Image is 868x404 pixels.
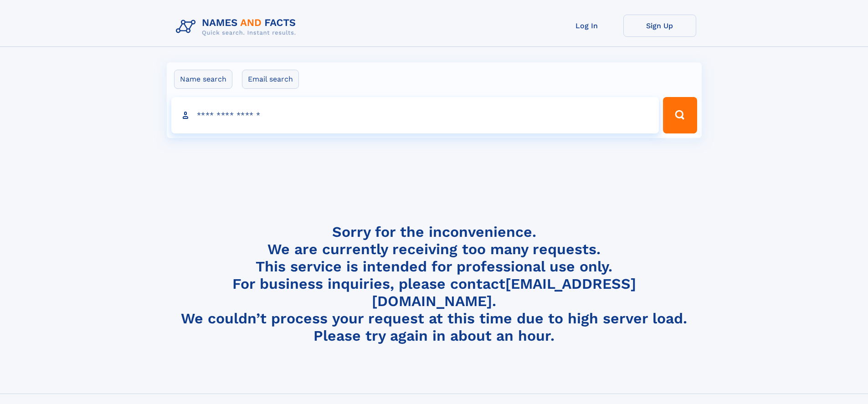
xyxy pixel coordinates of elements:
[171,97,659,133] input: search input
[550,15,623,37] a: Log In
[172,15,303,39] img: Logo Names and Facts
[663,97,697,133] button: Search Button
[242,70,299,89] label: Email search
[372,275,636,310] a: [EMAIL_ADDRESS][DOMAIN_NAME]
[172,223,696,345] h4: Sorry for the inconvenience. We are currently receiving too many requests. This service is intend...
[174,70,232,89] label: Name search
[623,15,696,37] a: Sign Up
